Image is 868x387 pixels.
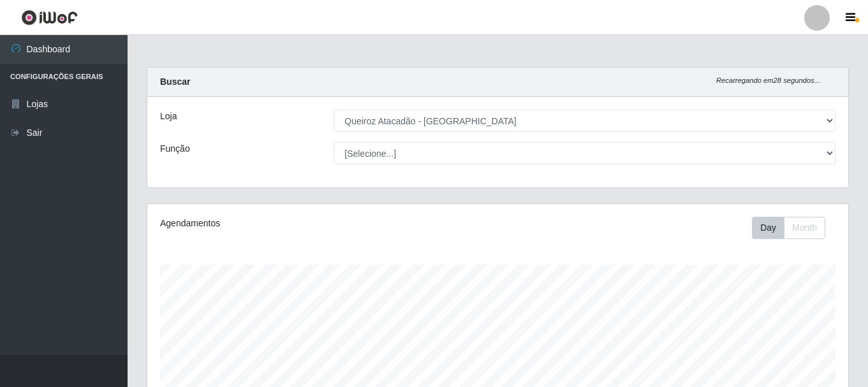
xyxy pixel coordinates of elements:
[752,217,825,239] div: First group
[716,77,820,84] i: Recarregando em 28 segundos...
[160,142,190,156] label: Função
[21,10,78,26] img: CoreUI Logo
[752,217,784,239] button: Day
[160,77,190,87] strong: Buscar
[784,217,825,239] button: Month
[752,217,835,239] div: Toolbar with button groups
[160,217,430,230] div: Agendamentos
[160,110,177,123] label: Loja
